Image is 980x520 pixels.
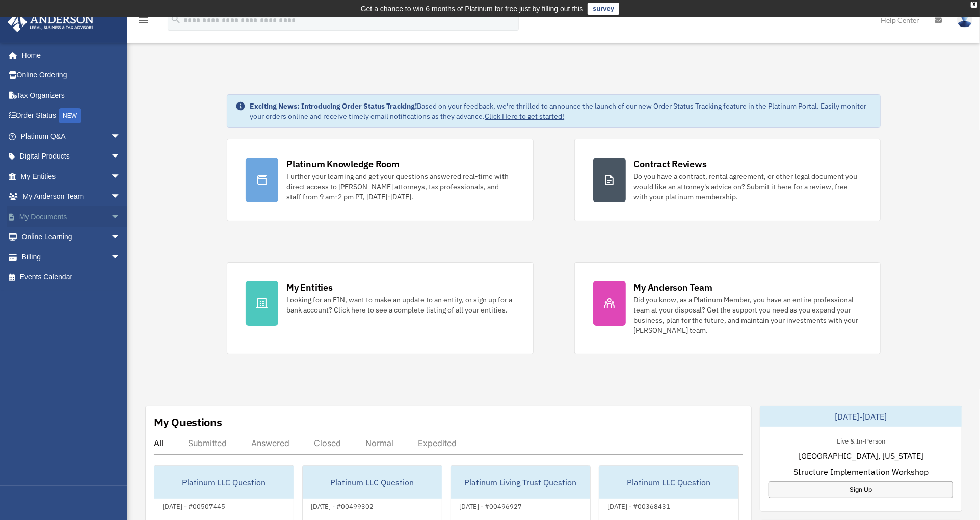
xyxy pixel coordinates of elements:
[971,2,977,8] div: close
[7,126,136,146] a: Platinum Q&Aarrow_drop_down
[111,247,131,268] span: arrow_drop_down
[599,500,678,511] div: [DATE] - #00368431
[154,466,294,499] div: Platinum LLC Question
[365,438,393,448] div: Normal
[769,481,953,498] a: Sign Up
[111,206,131,227] span: arrow_drop_down
[154,500,233,511] div: [DATE] - #00507445
[5,12,97,32] img: Anderson Advisors Platinum Portal
[138,14,150,27] i: menu
[634,158,707,170] div: Contract Reviews
[286,158,400,170] div: Platinum Knowledge Room
[303,466,442,499] div: Platinum LLC Question
[599,466,738,499] div: Platinum LLC Question
[250,101,417,111] strong: Exciting News: Introducing Order Status Tracking!
[251,438,289,448] div: Answered
[829,435,893,446] div: Live & In-Person
[799,450,923,462] span: [GEOGRAPHIC_DATA], [US_STATE]
[154,414,222,430] div: My Questions
[634,281,712,294] div: My Anderson Team
[588,3,619,15] a: survey
[170,14,181,25] i: search
[7,85,136,106] a: Tax Organizers
[7,65,136,86] a: Online Ordering
[314,438,341,448] div: Closed
[957,13,972,28] img: User Pic
[7,187,136,207] a: My Anderson Teamarrow_drop_down
[7,146,136,167] a: Digital Productsarrow_drop_down
[451,500,530,511] div: [DATE] - #00496927
[286,281,332,294] div: My Entities
[111,126,131,147] span: arrow_drop_down
[111,146,131,167] span: arrow_drop_down
[7,267,136,288] a: Events Calendar
[7,106,136,126] a: Order StatusNEW
[111,187,131,207] span: arrow_drop_down
[138,18,150,27] a: menu
[760,406,962,427] div: [DATE]-[DATE]
[286,171,514,202] div: Further your learning and get your questions answered real-time with direct access to [PERSON_NAM...
[451,466,590,499] div: Platinum Living Trust Question
[7,206,136,227] a: My Documentsarrow_drop_down
[793,465,929,478] span: Structure Implementation Workshop
[361,3,584,15] div: Get a chance to win 6 months of Platinum for free just by filling out this
[485,112,564,121] a: Click Here to get started!
[574,139,881,221] a: Contract Reviews Do you have a contract, rental agreement, or other legal document you would like...
[111,227,131,248] span: arrow_drop_down
[7,45,131,65] a: Home
[303,500,382,511] div: [DATE] - #00499302
[634,295,862,335] div: Did you know, as a Platinum Member, you have an entire professional team at your disposal? Get th...
[286,295,514,315] div: Looking for an EIN, want to make an update to an entity, or sign up for a bank account? Click her...
[634,171,862,202] div: Do you have a contract, rental agreement, or other legal document you would like an attorney's ad...
[250,101,871,121] div: Based on your feedback, we're thrilled to announce the launch of our new Order Status Tracking fe...
[154,438,164,448] div: All
[111,166,131,187] span: arrow_drop_down
[7,247,136,267] a: Billingarrow_drop_down
[188,438,227,448] div: Submitted
[418,438,457,448] div: Expedited
[574,262,881,354] a: My Anderson Team Did you know, as a Platinum Member, you have an entire professional team at your...
[59,108,81,123] div: NEW
[227,139,533,221] a: Platinum Knowledge Room Further your learning and get your questions answered real-time with dire...
[227,262,533,354] a: My Entities Looking for an EIN, want to make an update to an entity, or sign up for a bank accoun...
[7,166,136,187] a: My Entitiesarrow_drop_down
[7,227,136,247] a: Online Learningarrow_drop_down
